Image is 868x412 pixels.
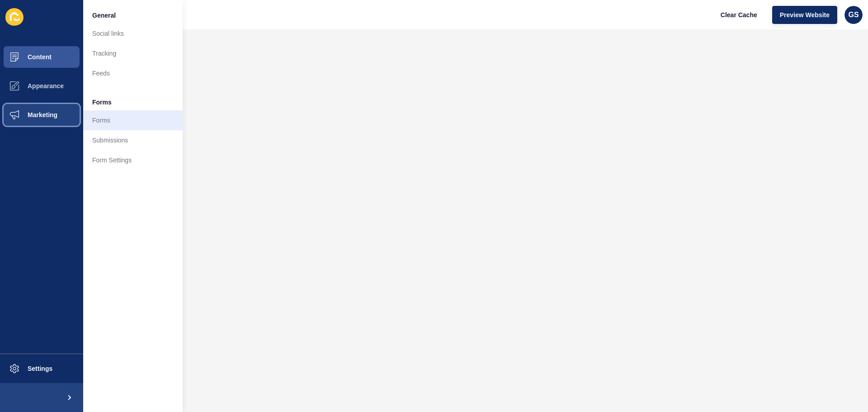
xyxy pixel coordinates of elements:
a: Feeds [83,63,183,83]
a: Tracking [83,43,183,63]
span: Clear Cache [721,10,757,19]
span: GS [848,10,859,19]
button: Clear Cache [713,6,765,24]
a: Submissions [83,130,183,150]
a: Form Settings [83,150,183,170]
span: Preview Website [780,10,830,19]
a: Forms [83,110,183,130]
button: Preview Website [772,6,837,24]
span: Forms [92,98,112,107]
a: Social links [83,24,183,43]
span: General [92,11,116,20]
